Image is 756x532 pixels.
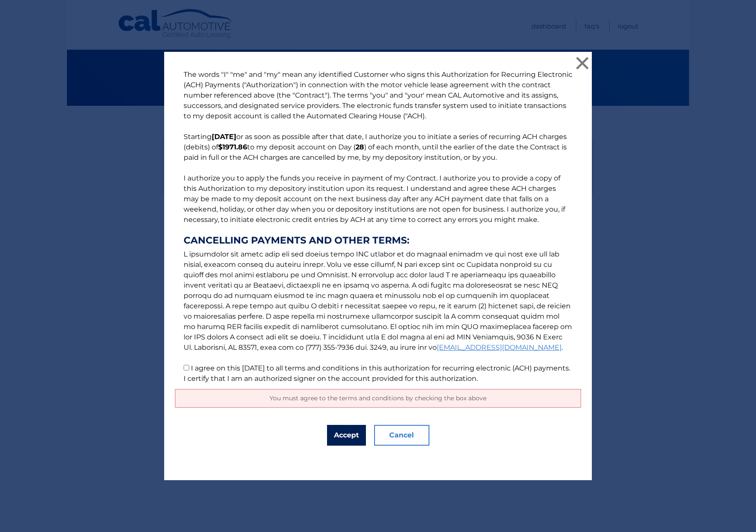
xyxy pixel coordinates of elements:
[374,425,429,446] button: Cancel
[184,235,572,246] strong: CANCELLING PAYMENTS AND OTHER TERMS:
[327,425,366,446] button: Accept
[437,343,562,351] a: [EMAIL_ADDRESS][DOMAIN_NAME]
[356,143,364,151] b: 28
[574,54,591,72] button: ×
[218,143,247,151] b: $1971.86
[270,394,486,402] span: You must agree to the terms and conditions by checking the box above
[212,133,236,141] b: [DATE]
[175,70,581,384] p: The words "I" "me" and "my" mean any identified Customer who signs this Authorization for Recurri...
[184,364,570,383] label: I agree on this [DATE] to all terms and conditions in this authorization for recurring electronic...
